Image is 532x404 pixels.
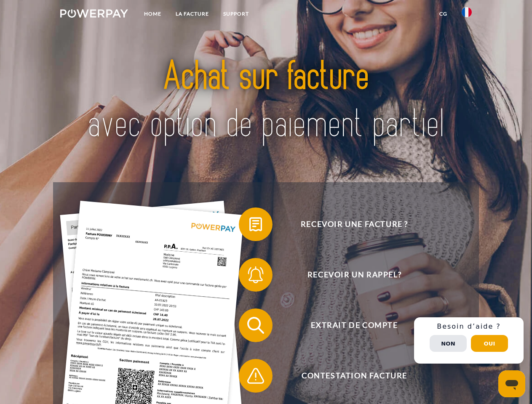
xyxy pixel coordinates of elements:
iframe: Bouton de lancement de la fenêtre de messagerie [498,370,525,397]
img: logo-powerpay-white.svg [60,9,128,18]
div: Schnellhilfe [414,317,524,364]
img: qb_warning.svg [245,365,266,386]
img: qb_search.svg [245,315,266,336]
h3: Besoin d’aide ? [419,322,519,331]
button: Oui [471,335,508,352]
button: Non [430,335,467,352]
a: Support [216,6,256,21]
img: title-powerpay_fr.svg [80,40,452,161]
button: Recevoir une facture ? [239,207,458,241]
a: Home [137,6,168,21]
button: Recevoir un rappel? [239,258,458,292]
img: qb_bill.svg [245,214,266,235]
img: qb_bell.svg [245,264,266,285]
a: LA FACTURE [168,6,216,21]
button: Contestation Facture [239,359,458,393]
span: Recevoir une facture ? [251,207,457,241]
button: Extrait de compte [239,308,458,342]
span: Contestation Facture [251,359,457,393]
span: Recevoir un rappel? [251,258,457,292]
a: CG [432,6,454,21]
img: fr [462,7,472,17]
span: Extrait de compte [251,308,457,342]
